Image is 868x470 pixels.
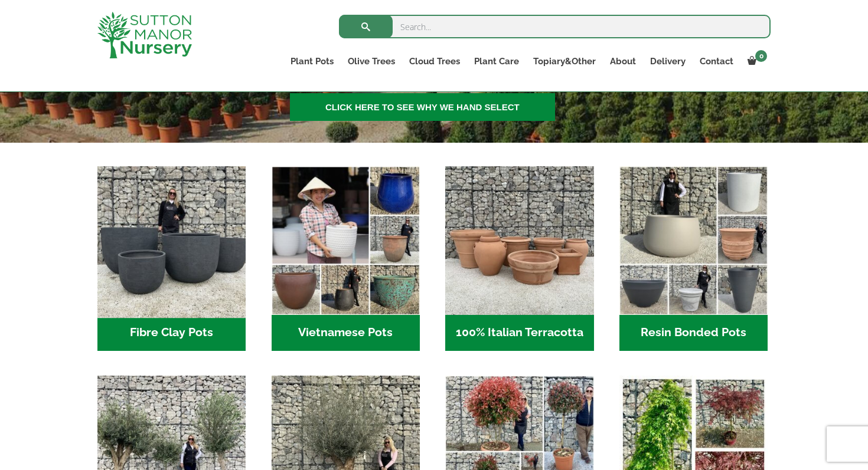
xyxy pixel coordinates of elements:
[97,166,246,351] a: Visit product category Fibre Clay Pots
[755,50,767,62] span: 0
[643,53,693,70] a: Delivery
[272,166,420,351] a: Visit product category Vietnamese Pots
[693,53,740,70] a: Contact
[603,53,643,70] a: About
[526,53,603,70] a: Topiary&Other
[272,315,420,351] h2: Vietnamese Pots
[272,166,420,314] img: Home - 6E921A5B 9E2F 4B13 AB99 4EF601C89C59 1 105 c
[445,315,593,351] h2: 100% Italian Terracotta
[467,53,526,70] a: Plant Care
[445,166,593,314] img: Home - 1B137C32 8D99 4B1A AA2F 25D5E514E47D 1 105 c
[445,166,593,351] a: Visit product category 100% Italian Terracotta
[619,166,768,351] a: Visit product category Resin Bonded Pots
[339,15,771,38] input: Search...
[341,53,402,70] a: Olive Trees
[619,166,768,314] img: Home - 67232D1B A461 444F B0F6 BDEDC2C7E10B 1 105 c
[402,53,467,70] a: Cloud Trees
[97,12,192,58] img: logo
[740,53,771,70] a: 0
[97,315,246,351] h2: Fibre Clay Pots
[94,163,250,318] img: Home - 8194B7A3 2818 4562 B9DD 4EBD5DC21C71 1 105 c 1
[619,315,768,351] h2: Resin Bonded Pots
[283,53,341,70] a: Plant Pots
